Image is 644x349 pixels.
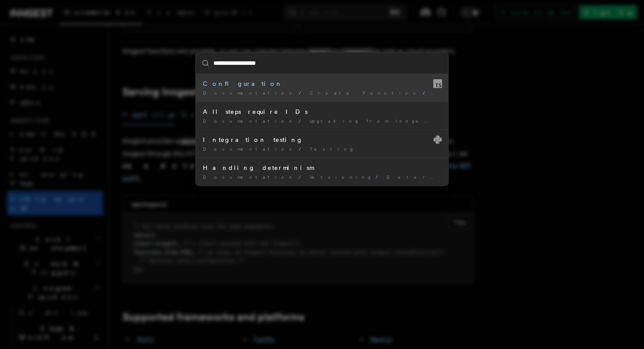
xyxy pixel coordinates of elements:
[386,174,549,180] span: Determinism in functions
[203,135,441,144] div: Integration testing
[299,174,306,180] span: /
[310,118,535,123] span: Upgrading from Inngest SDK v2 to v3
[310,90,419,95] span: Create Function
[375,174,383,180] span: /
[310,174,372,180] span: Versioning
[310,146,354,152] span: Testing
[203,118,295,123] span: Documentation
[203,90,295,95] span: Documentation
[203,146,295,152] span: Documentation
[203,107,441,116] div: All steps require IDs
[203,163,441,172] div: Handling determinism
[423,90,430,95] span: /
[203,174,295,180] span: Documentation
[299,118,306,123] span: /
[299,90,306,95] span: /
[203,79,441,88] div: Configuration
[299,146,306,152] span: /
